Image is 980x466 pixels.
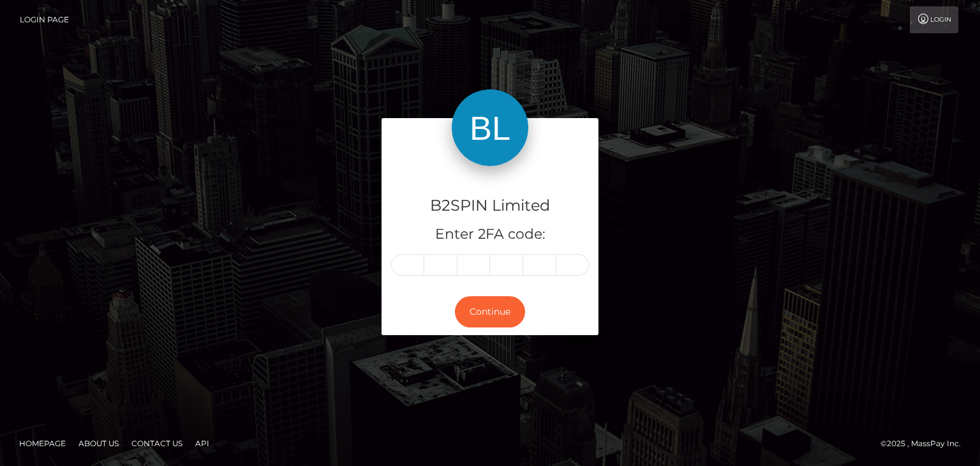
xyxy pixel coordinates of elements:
[20,6,69,33] a: Login Page
[455,296,525,327] button: Continue
[880,437,970,451] div: © 2025 , MassPay Inc.
[73,433,124,453] a: About Us
[126,433,188,453] a: Contact Us
[391,195,589,217] h4: B2SPIN Limited
[190,433,214,453] a: API
[14,433,71,453] a: Homepage
[391,225,589,244] h5: Enter 2FA code:
[452,89,528,166] img: B2SPIN Limited
[910,6,958,33] a: Login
